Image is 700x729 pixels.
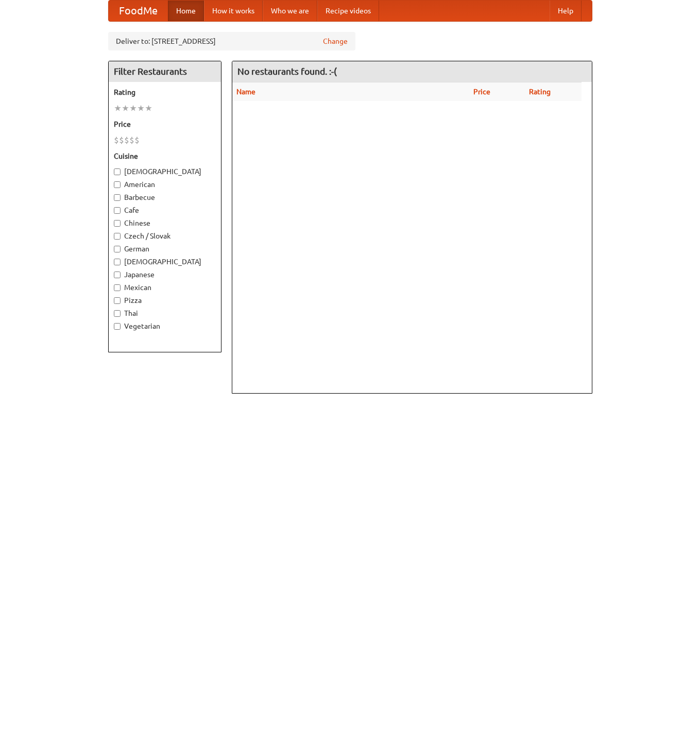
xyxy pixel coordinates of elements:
[114,259,121,265] input: [DEMOGRAPHIC_DATA]
[237,66,337,76] ng-pluralize: No restaurants found. :-(
[114,194,121,201] input: Barbecue
[114,269,216,280] label: Japanese
[317,1,379,21] a: Recipe videos
[114,272,121,278] input: Japanese
[114,134,119,146] li: $
[114,257,216,267] label: [DEMOGRAPHIC_DATA]
[236,88,255,96] a: Name
[114,119,216,129] h5: Price
[114,151,216,161] h5: Cuisine
[114,231,216,241] label: Czech / Slovak
[114,321,216,331] label: Vegetarian
[114,181,121,188] input: American
[114,218,216,228] label: Chinese
[109,61,221,82] h4: Filter Restaurants
[145,103,152,114] li: ★
[114,205,216,215] label: Cafe
[114,246,121,252] input: German
[114,284,121,291] input: Mexican
[114,179,216,190] label: American
[114,166,216,177] label: [DEMOGRAPHIC_DATA]
[114,297,121,304] input: Pizza
[114,295,216,306] label: Pizza
[114,207,121,214] input: Cafe
[124,134,129,146] li: $
[168,1,204,21] a: Home
[114,308,216,318] label: Thai
[134,134,140,146] li: $
[114,233,121,240] input: Czech / Slovak
[114,87,216,97] h5: Rating
[114,103,122,114] li: ★
[550,1,582,21] a: Help
[109,1,168,21] a: FoodMe
[263,1,317,21] a: Who we are
[114,323,121,330] input: Vegetarian
[122,103,129,114] li: ★
[114,282,216,293] label: Mexican
[114,220,121,227] input: Chinese
[137,103,145,114] li: ★
[114,192,216,202] label: Barbecue
[204,1,263,21] a: How it works
[129,103,137,114] li: ★
[114,310,121,317] input: Thai
[119,134,124,146] li: $
[323,36,348,46] a: Change
[114,244,216,254] label: German
[473,88,490,96] a: Price
[129,134,134,146] li: $
[108,32,355,50] div: Deliver to: [STREET_ADDRESS]
[529,88,551,96] a: Rating
[114,168,121,175] input: [DEMOGRAPHIC_DATA]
